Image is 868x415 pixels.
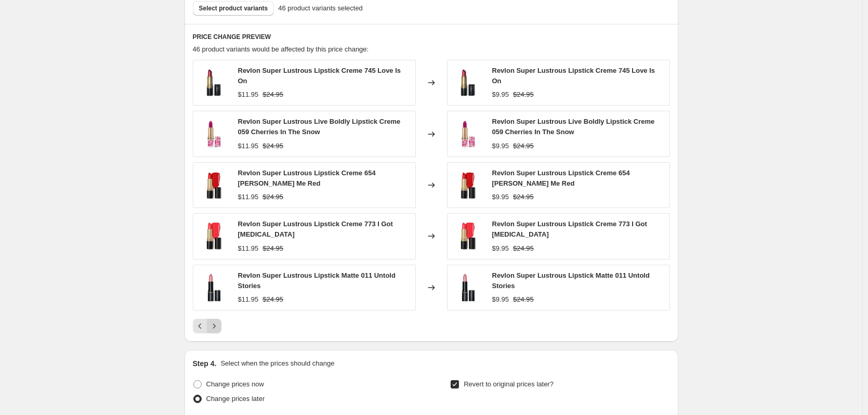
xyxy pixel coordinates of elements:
[238,169,376,187] span: Revlon Super Lustrous Lipstick Creme 654 [PERSON_NAME] Me Red
[513,243,534,254] strike: $24.95
[220,358,334,369] p: Select when the prices should change
[193,45,369,53] span: 46 product variants would be affected by this price change:
[206,380,264,388] span: Change prices now
[492,243,509,254] div: $9.95
[492,118,655,136] span: Revlon Super Lustrous Live Boldly Lipstick Creme 059 Cherries In The Snow
[492,294,509,305] div: $9.95
[513,192,534,202] strike: $24.95
[262,294,283,305] strike: $24.95
[453,221,484,252] img: Group130_7ab386c5-ecca-415e-a753-578286da0a08_80x.webp
[238,271,396,290] span: Revlon Super Lustrous Lipstick Matte 011 Untold Stories
[238,118,401,136] span: Revlon Super Lustrous Live Boldly Lipstick Creme 059 Cherries In The Snow
[492,141,509,151] div: $9.95
[238,294,259,305] div: $11.95
[513,294,534,305] strike: $24.95
[238,192,259,202] div: $11.95
[453,170,484,201] img: Revlon-Super-Lustrous-Lipstick-RavishMeRed-12_80x.webp
[513,141,534,151] strike: $24.95
[199,4,268,12] span: Select product variants
[453,67,484,98] img: 9f38cff4-61ed-44cd-b3ce-9c09107e8db41_80x.webp
[262,192,283,202] strike: $24.95
[262,141,283,151] strike: $24.95
[193,33,670,41] h6: PRICE CHANGE PREVIEW
[492,271,650,290] span: Revlon Super Lustrous Lipstick Matte 011 Untold Stories
[199,221,230,252] img: Group130_7ab386c5-ecca-415e-a753-578286da0a08_80x.webp
[464,380,554,388] span: Revert to original prices later?
[238,67,401,85] span: Revlon Super Lustrous Lipstick Creme 745 Love Is On
[262,243,283,254] strike: $24.95
[238,141,259,151] div: $11.95
[193,319,207,333] button: Previous
[492,220,647,238] span: Revlon Super Lustrous Lipstick Creme 773 I Got [MEDICAL_DATA]
[278,3,363,14] span: 46 product variants selected
[199,119,230,150] img: Cherries2_80x.webp
[193,358,217,369] h2: Step 4.
[207,319,221,333] button: Next
[492,89,509,100] div: $9.95
[199,170,230,201] img: Revlon-Super-Lustrous-Lipstick-RavishMeRed-12_80x.webp
[492,192,509,202] div: $9.95
[238,220,393,238] span: Revlon Super Lustrous Lipstick Creme 773 I Got [MEDICAL_DATA]
[199,272,230,303] img: GRP1_1_-Photoroom_94_80x.jpg
[238,89,259,100] div: $11.95
[193,1,274,16] button: Select product variants
[238,243,259,254] div: $11.95
[492,169,630,187] span: Revlon Super Lustrous Lipstick Creme 654 [PERSON_NAME] Me Red
[199,67,230,98] img: 9f38cff4-61ed-44cd-b3ce-9c09107e8db41_80x.webp
[453,119,484,150] img: Cherries2_80x.webp
[513,89,534,100] strike: $24.95
[193,319,221,333] nav: Pagination
[206,395,265,403] span: Change prices later
[492,67,655,85] span: Revlon Super Lustrous Lipstick Creme 745 Love Is On
[453,272,484,303] img: GRP1_1_-Photoroom_94_80x.jpg
[262,89,283,100] strike: $24.95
